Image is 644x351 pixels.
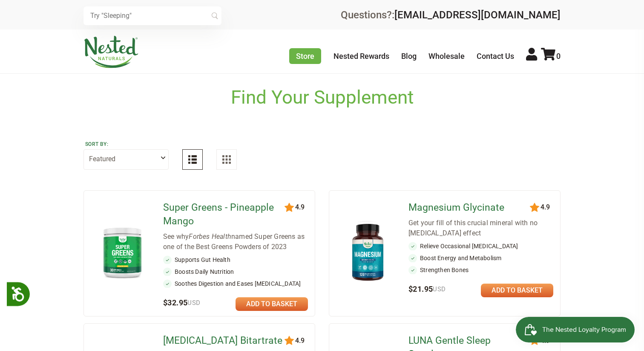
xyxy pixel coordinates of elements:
h1: Find Your Supplement [231,87,414,108]
li: Supports Gut Health [163,255,308,264]
a: Contact Us [477,52,514,61]
a: Nested Rewards [333,52,389,61]
a: [MEDICAL_DATA] Bitartrate [163,334,286,348]
a: Store [289,48,321,64]
a: 0 [541,52,561,61]
div: Get your fill of this crucial mineral with no [MEDICAL_DATA] effect [408,218,553,238]
li: Boost Energy and Metabolism [408,254,553,262]
span: USD [433,285,446,293]
li: Soothes Digestion and Eases [MEDICAL_DATA] [163,279,308,288]
input: Try "Sleeping" [83,6,221,25]
img: Nested Naturals [83,36,139,68]
img: Grid [222,155,231,164]
li: Boosts Daily Nutrition [163,267,308,276]
span: USD [187,299,200,307]
em: Forbes Health [189,232,231,241]
img: List [188,155,197,164]
a: Magnesium Glycinate [408,201,532,215]
img: Super Greens - Pineapple Mango [98,223,147,281]
a: [EMAIL_ADDRESS][DOMAIN_NAME] [394,9,561,21]
li: Strengthen Bones [408,266,553,274]
label: Sort by: [85,141,167,148]
div: See why named Super Greens as one of the Best Greens Powders of 2023 [163,232,308,252]
span: 0 [556,52,561,61]
a: Wholesale [428,52,465,61]
a: Super Greens - Pineapple Mango [163,201,286,228]
span: $21.95 [408,284,446,293]
iframe: Button to open loyalty program pop-up [516,317,635,342]
img: Magnesium Glycinate [343,220,393,285]
li: Relieve Occasional [MEDICAL_DATA] [408,242,553,250]
span: $32.95 [163,298,201,307]
a: Blog [401,52,417,61]
div: Questions?: [341,10,561,20]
